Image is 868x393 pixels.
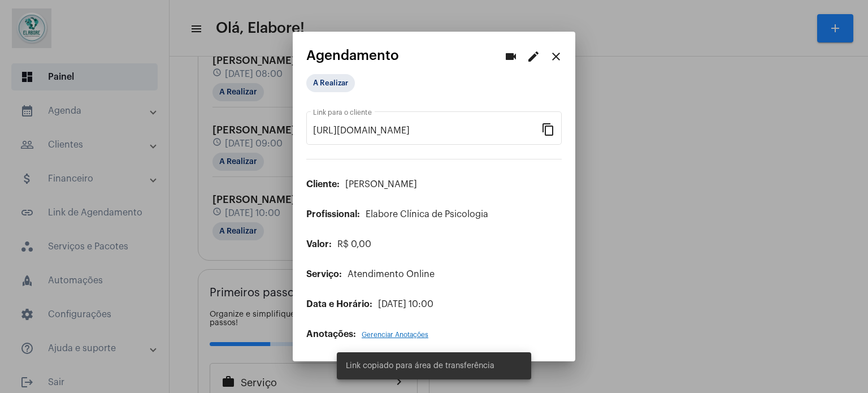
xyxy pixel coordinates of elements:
mat-icon: content_copy [541,122,555,136]
span: Elabore Clínica de Psicologia [366,210,488,219]
span: Atendimento Online [348,270,435,279]
span: Link copiado para área de transferência [346,360,494,372]
span: Cliente: [306,180,340,189]
span: [DATE] 10:00 [378,300,433,309]
mat-icon: edit [527,50,540,63]
mat-icon: videocam [504,50,518,63]
span: R$ 0,00 [337,240,371,249]
mat-icon: close [549,50,563,63]
span: [PERSON_NAME] [345,180,417,189]
span: Valor: [306,240,332,249]
span: Agendamento [306,48,399,63]
span: Serviço: [306,270,342,279]
input: Link [313,126,541,136]
mat-chip: A Realizar [306,74,355,92]
span: Gerenciar Anotações [362,331,428,338]
span: Data e Horário: [306,300,372,309]
span: Anotações: [306,330,356,339]
span: Profissional: [306,210,360,219]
